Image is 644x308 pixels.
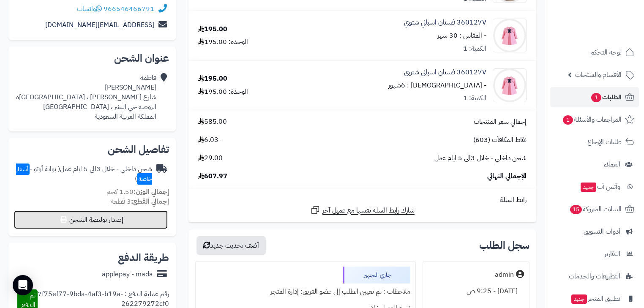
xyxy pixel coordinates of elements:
[15,164,152,184] div: شحن داخلي - خلال 3الى 5 ايام عمل
[428,283,524,300] div: [DATE] - 9:25 ص
[404,68,486,77] a: 360127V فستان اسباني شتوي
[16,73,156,121] div: فاطمه [PERSON_NAME] شارع [PERSON_NAME] ، [GEOGRAPHIC_DATA]ه الروضه حي البشر ، [GEOGRAPHIC_DATA] ا...
[437,30,486,41] small: - المقاس : 30 شهر
[198,37,248,47] div: الوحدة: 195.00
[587,6,636,24] img: logo-2.png
[581,183,596,192] span: جديد
[570,293,620,305] span: تطبيق المتجر
[201,283,410,300] div: ملاحظات : تم تعيين الطلب إلى عضو الفريق: إدارة المتجر
[131,196,169,207] strong: إجمالي القطع:
[118,253,169,263] h2: طريقة الدفع
[198,117,227,127] span: 585.00
[198,87,248,97] div: الوحدة: 195.00
[198,172,227,181] span: 607.97
[569,270,620,282] span: التطبيقات والخدمات
[493,19,526,52] img: 1729348508-127%20V-90x90.jpg
[584,226,620,237] span: أدوات التسويق
[192,195,533,205] div: رابط السلة
[575,69,622,81] span: الأقسام والمنتجات
[550,199,639,219] a: السلات المتروكة15
[550,132,639,152] a: طلبات الإرجاع
[104,4,154,14] a: 966546466791
[562,114,622,125] span: المراجعات والأسئلة
[604,248,620,260] span: التقارير
[198,135,221,145] span: -6.03
[580,181,620,193] span: وآتس آب
[550,42,639,63] a: لوحة التحكم
[434,153,527,163] span: شحن داخلي - خلال 3الى 5 ايام عمل
[590,46,622,58] span: لوحة التحكم
[473,135,527,145] span: نقاط المكافآت (603)
[463,93,486,103] div: الكمية: 1
[463,44,486,54] div: الكمية: 1
[102,270,153,279] div: applepay - mada
[106,187,169,197] small: 1.50 كجم
[343,267,410,283] div: جاري التجهيز
[15,144,169,155] h2: تفاصيل الشحن
[198,153,223,163] span: 29.00
[495,270,514,280] div: admin
[570,205,582,214] span: 15
[134,187,169,197] strong: إجمالي الوزن:
[16,164,152,185] span: أسعار خاصة
[111,196,169,207] small: 3 قطعة
[563,115,573,125] span: 1
[550,87,639,107] a: الطلبات1
[571,294,587,304] span: جديد
[550,154,639,174] a: العملاء
[45,20,154,30] a: [EMAIL_ADDRESS][DOMAIN_NAME]
[550,266,639,286] a: التطبيقات والخدمات
[474,117,527,127] span: إجمالي سعر المنتجات
[404,18,486,27] a: 360127V فستان اسباني شتوي
[479,240,529,251] h3: سجل الطلب
[198,25,227,34] div: 195.00
[569,203,622,215] span: السلات المتروكة
[550,221,639,242] a: أدوات التسويق
[550,244,639,264] a: التقارير
[77,4,102,14] a: واتساب
[14,210,168,229] button: إصدار بوليصة الشحن
[198,74,227,84] div: 195.00
[493,68,526,102] img: 1729348508-127%20V-90x90.jpg
[487,172,527,181] span: الإجمالي النهائي
[550,109,639,130] a: المراجعات والأسئلة1
[322,206,415,215] span: شارك رابط السلة نفسها مع عميل آخر
[587,136,622,148] span: طلبات الإرجاع
[13,275,33,295] div: Open Intercom Messenger
[310,205,415,215] a: شارك رابط السلة نفسها مع عميل آخر
[16,164,152,184] span: ( بوابة أوتو - )
[15,53,169,63] h2: عنوان الشحن
[388,80,486,90] small: - [DEMOGRAPHIC_DATA] : 6شهور
[590,91,622,103] span: الطلبات
[591,93,601,102] span: 1
[604,158,620,170] span: العملاء
[196,236,266,255] button: أضف تحديث جديد
[550,177,639,197] a: وآتس آبجديد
